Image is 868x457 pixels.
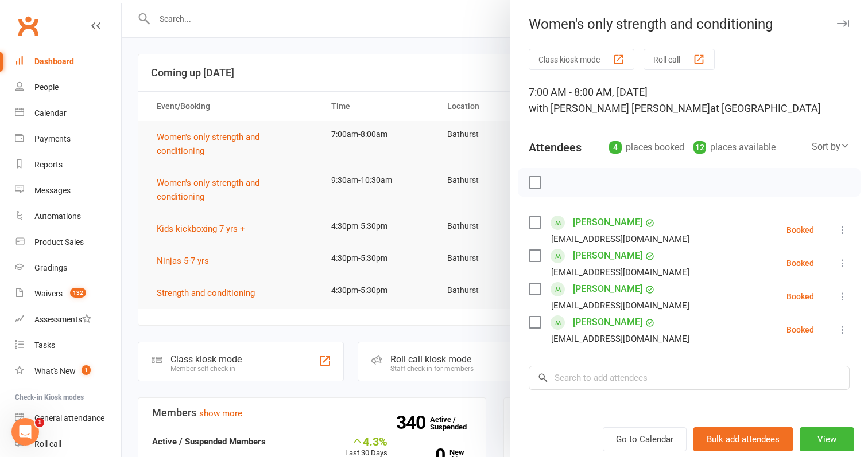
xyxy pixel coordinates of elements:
span: 132 [70,288,86,298]
div: Calendar [34,108,67,118]
div: Booked [786,259,814,267]
a: Reports [15,152,121,178]
div: Sort by [812,139,850,154]
div: Product Sales [34,237,84,247]
div: Tasks [34,341,55,350]
a: Assessments [15,307,121,333]
a: Messages [15,178,121,204]
a: [PERSON_NAME] [573,213,642,232]
a: Waivers 132 [15,281,121,307]
a: Gradings [15,255,121,281]
div: Dashboard [34,57,74,66]
div: People [34,83,59,92]
div: Automations [34,212,81,221]
div: places booked [609,139,684,155]
button: Roll call [644,49,715,70]
div: Assessments [34,315,91,324]
span: at [GEOGRAPHIC_DATA] [710,102,821,114]
div: 7:00 AM - 8:00 AM, [DATE] [529,84,850,116]
div: What's New [34,366,76,376]
a: Product Sales [15,229,121,255]
span: with [PERSON_NAME] [PERSON_NAME] [529,102,710,114]
a: Calendar [15,100,121,126]
a: [PERSON_NAME] [573,247,642,265]
div: [EMAIL_ADDRESS][DOMAIN_NAME] [551,265,689,280]
a: What's New1 [15,358,121,384]
div: [EMAIL_ADDRESS][DOMAIN_NAME] [551,331,689,346]
div: Women's only strength and conditioning [510,16,868,32]
div: General attendance [34,413,104,423]
div: Gradings [34,263,67,272]
button: Class kiosk mode [529,49,634,70]
div: [EMAIL_ADDRESS][DOMAIN_NAME] [551,298,689,313]
a: Roll call [15,431,121,457]
a: Payments [15,126,121,152]
div: Waivers [34,289,63,298]
a: Go to Calendar [603,427,687,451]
div: 4 [609,141,622,154]
div: Messages [34,186,71,195]
a: People [15,75,121,100]
div: places available [693,139,776,155]
div: [EMAIL_ADDRESS][DOMAIN_NAME] [551,232,689,247]
a: General attendance kiosk mode [15,405,121,431]
a: [PERSON_NAME] [573,313,642,331]
div: Booked [786,326,814,334]
div: Booked [786,292,814,300]
span: 1 [35,418,44,427]
div: Reports [34,160,63,169]
a: Dashboard [15,49,121,75]
span: 1 [82,365,91,375]
a: [PERSON_NAME] [573,280,642,298]
div: 12 [693,141,706,154]
div: Roll call [34,439,61,448]
div: Booked [786,226,814,234]
iframe: Intercom live chat [11,418,39,446]
div: Attendees [529,139,582,155]
a: Clubworx [14,11,42,40]
div: Payments [34,134,71,143]
button: View [800,427,854,451]
input: Search to add attendees [529,366,850,390]
a: Tasks [15,333,121,358]
a: Automations [15,204,121,229]
button: Bulk add attendees [693,427,793,451]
